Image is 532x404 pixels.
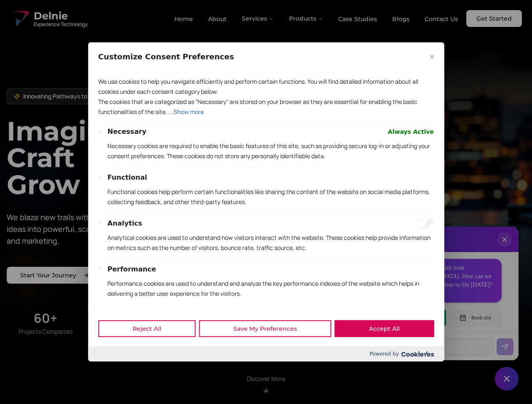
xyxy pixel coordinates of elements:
[98,52,234,62] span: Customize Consent Preferences
[415,218,434,229] input: Enable Analytics
[107,173,147,183] button: Functional
[98,97,434,117] p: The cookies that are categorized as "Necessary" are stored on your browser as they are essential ...
[107,264,156,274] button: Performance
[98,77,434,97] p: We use cookies to help you navigate efficiently and perform certain functions. You will find deta...
[388,127,434,137] span: Always Active
[88,346,444,361] div: Powered by
[174,107,204,117] button: Show more
[401,351,434,357] img: Cookieyes logo
[430,55,434,59] img: Close
[107,141,434,161] p: Necessary cookies are required to enable the basic features of this site, such as providing secur...
[107,233,434,253] p: Analytical cookies are used to understand how visitors interact with the website. These cookies h...
[199,320,331,337] button: Save My Preferences
[98,320,195,337] button: Reject All
[107,279,434,299] p: Performance cookies are used to understand and analyze the key performance indexes of the website...
[107,127,147,137] button: Necessary
[334,320,434,337] button: Accept All
[107,218,142,229] button: Analytics
[107,187,434,207] p: Functional cookies help perform certain functionalities like sharing the content of the website o...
